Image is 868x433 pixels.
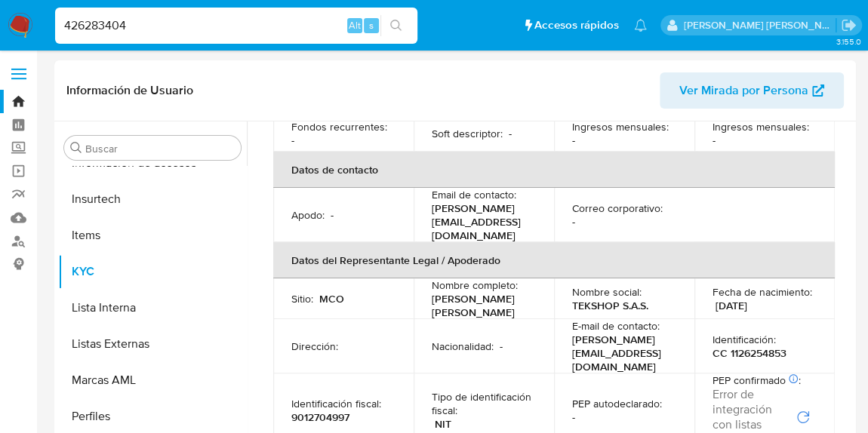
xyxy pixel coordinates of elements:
[291,339,338,353] p: Dirección :
[291,134,294,147] p: -
[572,201,663,215] p: Correo corporativo :
[70,142,82,154] button: Buscar
[572,397,662,410] p: PEP autodeclarado :
[58,326,247,362] button: Listas Externas
[713,285,812,299] p: Fecha de nacimiento :
[319,292,344,306] p: MCO
[841,17,857,33] a: Salir
[713,346,786,360] p: CC 1126254853
[679,72,808,109] span: Ver Mirada por Persona
[58,290,247,326] button: Lista Interna
[796,410,811,425] button: Reintentar
[369,18,374,32] span: s
[684,18,836,32] p: leonardo.alvarezortiz@mercadolibre.com.co
[572,134,575,147] p: -
[55,16,417,35] input: Buscar usuario o caso...
[432,127,503,140] p: Soft descriptor :
[572,120,669,134] p: Ingresos mensuales :
[432,390,536,417] p: Tipo de identificación fiscal :
[713,333,776,346] p: Identificación :
[572,333,670,373] p: [PERSON_NAME][EMAIL_ADDRESS][DOMAIN_NAME]
[58,362,247,398] button: Marcas AML
[716,299,747,312] p: [DATE]
[58,217,247,253] button: Items
[435,417,451,431] p: NIT
[432,292,530,319] p: [PERSON_NAME] [PERSON_NAME]
[349,18,361,32] span: Alt
[432,201,530,242] p: [PERSON_NAME][EMAIL_ADDRESS][DOMAIN_NAME]
[331,208,334,222] p: -
[572,410,575,424] p: -
[500,339,503,353] p: -
[432,339,494,353] p: Nacionalidad :
[66,83,193,98] h1: Información de Usuario
[291,292,313,306] p: Sitio :
[572,299,648,312] p: TEKSHOP S.A.S.
[273,152,835,188] th: Datos de contacto
[291,120,387,134] p: Fondos recurrentes :
[291,397,381,410] p: Identificación fiscal :
[291,410,349,424] p: 9012704997
[713,373,801,387] p: PEP confirmado :
[660,72,844,109] button: Ver Mirada por Persona
[58,181,247,217] button: Insurtech
[572,319,660,333] p: E-mail de contacto :
[634,19,647,32] a: Notificaciones
[572,215,575,229] p: -
[380,15,411,36] button: search-icon
[713,120,809,134] p: Ingresos mensuales :
[432,188,516,201] p: Email de contacto :
[509,127,512,140] p: -
[85,142,235,155] input: Buscar
[58,253,247,290] button: KYC
[572,285,642,299] p: Nombre social :
[273,242,835,278] th: Datos del Representante Legal / Apoderado
[291,208,325,222] p: Apodo :
[534,17,619,33] span: Accesos rápidos
[432,278,518,292] p: Nombre completo :
[713,134,716,147] p: -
